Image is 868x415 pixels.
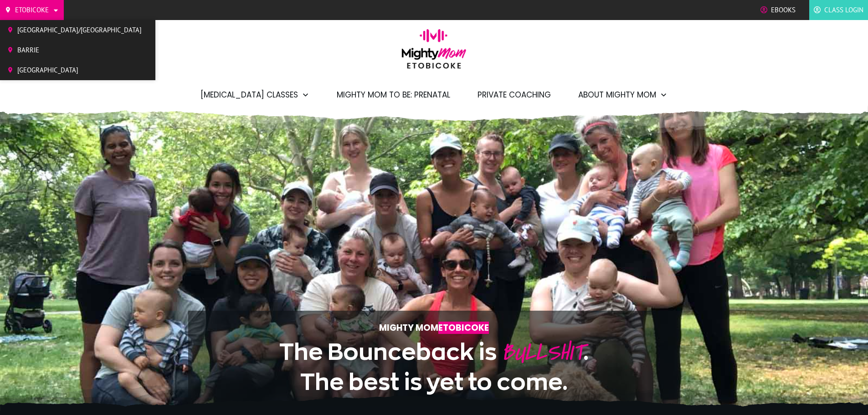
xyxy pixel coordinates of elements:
[771,3,796,17] span: Ebooks
[501,335,583,369] span: BULLSHIT
[15,3,49,17] span: Etobicoke
[824,3,863,17] span: Class Login
[300,369,568,394] span: The best is yet to come.
[337,87,450,102] a: Mighty Mom to Be: Prenatal
[578,87,668,102] a: About Mighty Mom
[760,3,796,17] a: Ebooks
[5,3,59,17] a: Etobicoke
[279,339,497,364] span: The Bounceback is
[17,23,142,37] span: [GEOGRAPHIC_DATA]/[GEOGRAPHIC_DATA]
[200,87,309,102] a: [MEDICAL_DATA] Classes
[17,63,142,77] span: [GEOGRAPHIC_DATA]
[578,87,656,102] span: About Mighty Mom
[478,87,551,102] a: Private Coaching
[17,43,142,57] span: Barrie
[379,322,489,334] strong: Mighty Mom
[200,87,298,102] span: [MEDICAL_DATA] Classes
[438,322,489,334] span: Etobicoke
[814,3,863,17] a: Class Login
[216,336,652,397] h1: .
